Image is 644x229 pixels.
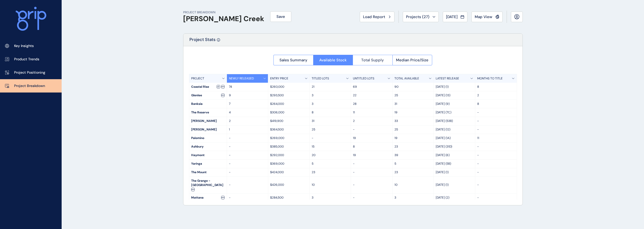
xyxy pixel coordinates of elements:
p: 39 [394,153,432,157]
span: Median Price/Size [396,58,428,63]
p: $260,000 [270,85,307,89]
p: 33 [394,119,432,123]
p: 21 [312,85,349,89]
p: 74 [229,85,266,89]
p: 8 [312,110,349,115]
p: [DATE] (12) [436,127,473,132]
p: 2 [477,93,515,98]
p: - [477,170,515,174]
p: 10 [312,183,349,187]
p: 25 [394,127,432,132]
p: [DATE] (2) [436,196,473,200]
button: Median Price/Size [392,55,432,65]
p: - [353,162,390,166]
span: Projects ( 27 ) [406,14,429,19]
h1: [PERSON_NAME] Creek [183,15,264,23]
p: 20 [312,153,349,157]
p: 22 [353,93,390,98]
p: [DATE] (13) [436,93,473,98]
p: 3 [394,196,432,200]
p: - [229,153,266,157]
p: PROJECT [191,76,204,81]
span: Total Supply [361,58,384,63]
p: 69 [353,85,390,89]
div: Coastal Rise [189,83,227,91]
p: $364,500 [270,127,307,132]
button: Sales Summary [273,55,313,65]
p: 19 [394,110,432,115]
p: $293,500 [270,93,307,98]
p: $269,000 [270,136,307,140]
p: 10 [394,183,432,187]
p: 11 [353,110,390,115]
p: - [477,153,515,157]
p: 23 [394,170,432,174]
div: Yaringa [189,160,227,168]
p: TITLED LOTS [312,76,329,81]
button: Save [270,11,291,22]
p: $369,000 [270,162,307,166]
p: [DATE] (1) [436,85,473,89]
p: 19 [353,136,390,140]
p: 25 [312,127,349,132]
p: Project Positioning [14,70,45,75]
span: Load Report [363,14,385,19]
p: 8 [477,102,515,106]
p: [DATE] (6) [436,153,473,157]
p: $426,000 [270,183,307,187]
p: - [353,183,390,187]
div: Mattana [189,194,227,202]
p: 4 [229,110,266,115]
p: 3 [312,93,349,98]
p: - [229,162,266,166]
p: $292,000 [270,153,307,157]
p: LATEST RELEASE [436,76,459,81]
button: Available Stock [313,55,353,65]
span: Available Stock [319,58,347,63]
span: Map View [475,14,492,19]
div: Banksia [189,100,227,108]
p: 19 [353,153,390,157]
p: Product Trends [14,57,39,62]
p: PROJECT BREAKDOWN [183,10,264,15]
button: Total Supply [353,55,392,65]
button: Map View [471,12,503,22]
p: NEWLY RELEASED [229,76,254,81]
p: 23 [312,170,349,174]
p: - [312,136,349,140]
p: 2 [229,119,266,123]
div: [PERSON_NAME] [189,117,227,125]
p: - [229,145,266,149]
button: [DATE] [443,12,467,22]
p: 15 [312,145,349,149]
p: [DATE] (1) [436,170,473,174]
div: Haymont [189,151,227,159]
p: 31 [394,102,432,106]
p: - [477,110,515,115]
p: [DATE] (1) [436,183,473,187]
p: Project Breakdown [14,83,45,88]
p: MONTHS TO TITLE [477,76,503,81]
p: $385,000 [270,145,307,149]
p: [DATE] (7C) [436,110,473,115]
p: 25 [394,93,432,98]
p: 23 [394,145,432,149]
p: [DATE] (9) [436,102,473,106]
button: Load Report [360,12,394,22]
p: $419,900 [270,119,307,123]
p: - [477,119,515,123]
p: - [477,162,515,166]
span: Sales Summary [279,58,307,63]
p: 19 [394,136,432,140]
p: 31 [312,119,349,123]
p: 5 [394,162,432,166]
p: 3 [312,102,349,106]
p: 7 [229,102,266,106]
p: 5 [312,162,349,166]
p: - [477,196,515,200]
p: Key Insights [14,43,34,49]
p: 3 [312,196,349,200]
div: [PERSON_NAME] [189,125,227,134]
p: 8 [477,85,515,89]
p: - [229,183,266,187]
